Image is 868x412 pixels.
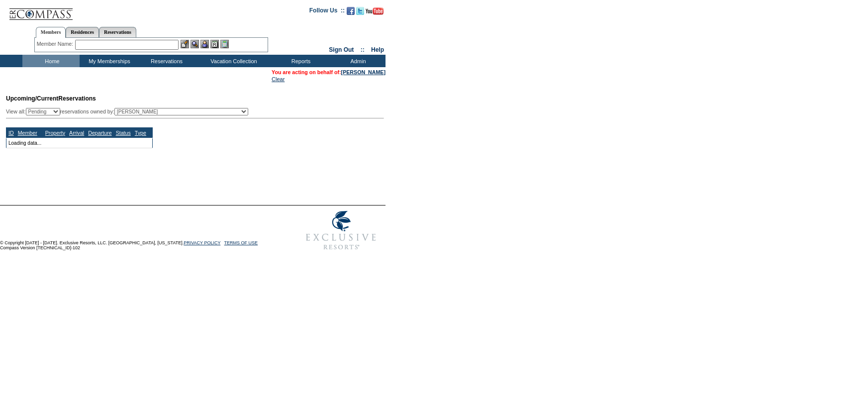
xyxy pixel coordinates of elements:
a: Sign Out [329,46,354,53]
a: ID [8,130,14,136]
a: Arrival [69,130,84,136]
img: b_edit.gif [181,40,189,48]
img: b_calculator.gif [220,40,229,48]
a: Status [116,130,131,136]
a: Follow us on Twitter [356,10,364,16]
td: Reservations [137,55,194,67]
img: Reservations [210,40,219,48]
a: Subscribe to our YouTube Channel [366,10,384,16]
img: Follow us on Twitter [356,7,364,15]
td: My Memberships [80,55,137,67]
img: Become our fan on Facebook [347,7,355,15]
a: Member [18,130,37,136]
a: Residences [66,27,99,37]
td: Reports [271,55,328,67]
img: Subscribe to our YouTube Channel [366,7,384,15]
td: Loading data... [6,138,153,148]
a: Help [371,46,384,53]
span: Upcoming/Current [6,95,58,102]
a: Property [45,130,65,136]
a: Members [36,27,66,38]
a: PRIVACY POLICY [184,240,220,245]
a: Departure [88,130,111,136]
a: Reservations [99,27,136,37]
span: :: [361,46,365,53]
img: Impersonate [200,40,209,48]
td: Admin [328,55,386,67]
a: Clear [272,76,285,82]
a: [PERSON_NAME] [341,69,386,75]
a: Type [135,130,146,136]
td: Vacation Collection [194,55,271,67]
a: TERMS OF USE [224,240,258,245]
img: View [191,40,199,48]
img: Exclusive Resorts [296,206,386,255]
span: You are acting on behalf of: [272,69,386,75]
div: Member Name: [37,40,75,48]
td: Home [22,55,80,67]
td: Follow Us :: [309,6,345,18]
span: Reservations [6,95,96,102]
a: Become our fan on Facebook [347,10,355,16]
div: View all: reservations owned by: [6,108,253,115]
